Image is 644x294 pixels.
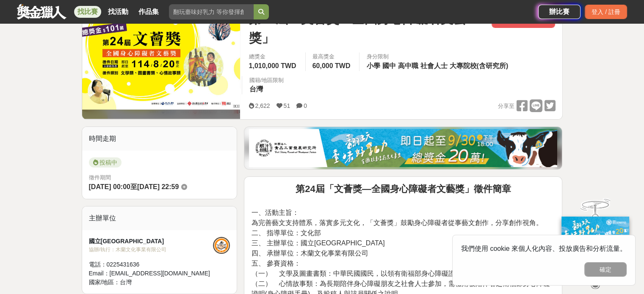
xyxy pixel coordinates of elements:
a: 找活動 [105,6,132,18]
div: 主辦單位 [82,206,237,230]
a: 作品集 [135,6,162,18]
span: 最高獎金 [312,52,353,61]
span: 台灣 [120,279,132,286]
div: 身分限制 [366,52,510,61]
span: 0 [304,102,307,109]
span: 為完善藝文支持體系，落實多元文化，「文薈獎」鼓勵身心障礙者從事藝文創作，分享創作視角。 [251,219,542,226]
span: 二、 指導單位：文化部 [251,229,321,236]
span: [DATE] 00:00 [89,183,130,190]
span: 徵件期間 [89,174,111,181]
img: Cover Image [82,12,240,109]
span: 台灣 [249,85,263,93]
span: 社會人士 [420,62,447,69]
img: ff197300-f8ee-455f-a0ae-06a3645bc375.jpg [561,217,629,273]
span: 60,000 TWD [312,62,351,69]
div: 登入 / 註冊 [585,5,627,19]
img: b0ef2173-5a9d-47ad-b0e3-de335e335c0a.jpg [249,129,557,167]
div: Email： [EMAIL_ADDRESS][DOMAIN_NAME] [89,269,213,278]
span: 小學 [366,62,380,69]
span: 1,010,000 TWD [249,62,296,69]
span: 51 [284,102,290,109]
span: 分享至 [498,100,514,113]
div: 協辦/執行： 木蘭文化事業有限公司 [89,246,213,253]
a: 找比賽 [74,6,101,18]
div: 時間走期 [82,127,237,151]
span: 五、 參賽資格： [251,260,300,267]
strong: 第24屆「文薈獎—全國身心障礙者文藝獎」徵件簡章 [296,184,511,194]
input: 翻玩臺味好乳力 等你發揮創意！ [169,4,254,19]
span: 國家/地區： [89,279,120,286]
span: 投稿中 [89,157,122,168]
span: 大專院校(含研究所) [449,62,508,69]
span: 國中 [382,62,395,69]
span: 總獎金 [249,52,298,61]
button: 確定 [584,262,627,277]
span: 2,622 [255,102,270,109]
span: 第24屆「文薈獎—全國身心障礙者文藝獎」 [249,9,485,47]
span: 高中職 [398,62,418,69]
span: [DATE] 22:59 [137,183,179,190]
span: 一、活動主旨： [251,209,299,216]
div: 電話： 0225431636 [89,260,213,269]
a: 辦比賽 [538,5,580,19]
span: （一） 文學及圖畫書類：中華民國國民，以領有衛福部身心障礙證明(身心障礙手冊)者為限。 [251,270,534,277]
div: 國立[GEOGRAPHIC_DATA] [89,237,213,246]
div: 國籍/地區限制 [249,76,284,85]
span: 我們使用 cookie 來個人化內容、投放廣告和分析流量。 [461,245,627,252]
span: 至 [130,183,137,190]
span: 四、 承辦單位：木蘭文化事業有限公司 [251,250,368,257]
span: 三、 主辦單位：國立[GEOGRAPHIC_DATA] [251,239,384,247]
